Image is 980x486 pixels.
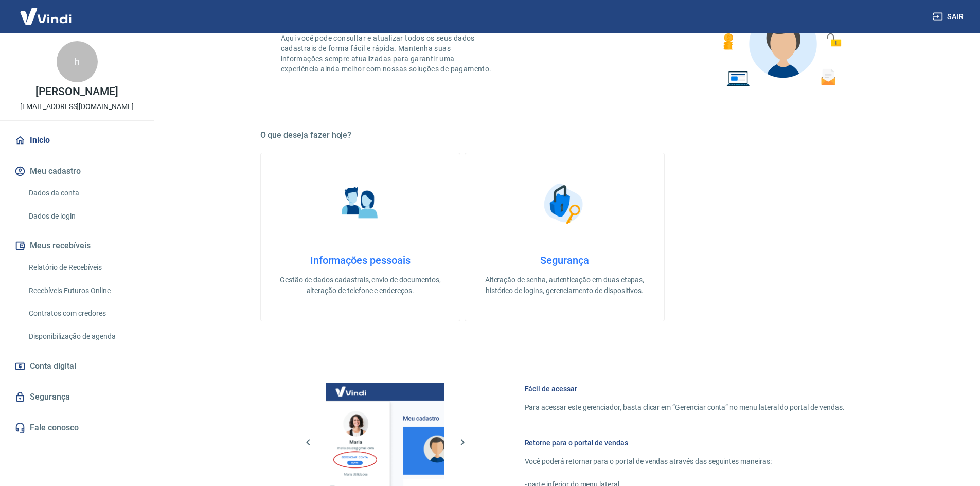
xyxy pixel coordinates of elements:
[482,254,648,266] h4: Segurança
[12,129,141,152] a: Início
[525,384,845,394] h6: Fácil de acessar
[12,355,141,377] a: Conta digital
[20,101,134,112] p: [EMAIL_ADDRESS][DOMAIN_NAME]
[525,438,845,448] h6: Retorne para o portal de vendas
[25,326,141,347] a: Disponibilização de agenda
[260,153,460,321] a: Informações pessoaisInformações pessoaisGestão de dados cadastrais, envio de documentos, alteraçã...
[57,41,98,82] div: h
[25,280,141,301] a: Recebíveis Futuros Online
[25,257,141,278] a: Relatório de Recebíveis
[260,130,869,140] h5: O que deseja fazer hoje?
[12,1,79,32] img: Vindi
[25,206,141,227] a: Dados de login
[30,359,76,373] span: Conta digital
[12,160,141,183] button: Meu cadastro
[465,153,665,321] a: SegurançaSegurançaAlteração de senha, autenticação em duas etapas, histórico de logins, gerenciam...
[277,254,443,266] h4: Informações pessoais
[539,178,590,229] img: Segurança
[25,303,141,324] a: Contratos com credores
[12,235,141,257] button: Meus recebíveis
[25,183,141,204] a: Dados da conta
[12,417,141,439] a: Fale conosco
[931,7,968,26] button: Sair
[12,386,141,408] a: Segurança
[277,275,443,296] p: Gestão de dados cadastrais, envio de documentos, alteração de telefone e endereços.
[482,275,648,296] p: Alteração de senha, autenticação em duas etapas, histórico de logins, gerenciamento de dispositivos.
[525,402,845,413] p: Para acessar este gerenciador, basta clicar em “Gerenciar conta” no menu lateral do portal de ven...
[35,86,118,97] p: [PERSON_NAME]
[334,178,386,229] img: Informações pessoais
[281,33,494,74] p: Aqui você pode consultar e atualizar todos os seus dados cadastrais de forma fácil e rápida. Mant...
[525,456,845,467] p: Você poderá retornar para o portal de vendas através das seguintes maneiras:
